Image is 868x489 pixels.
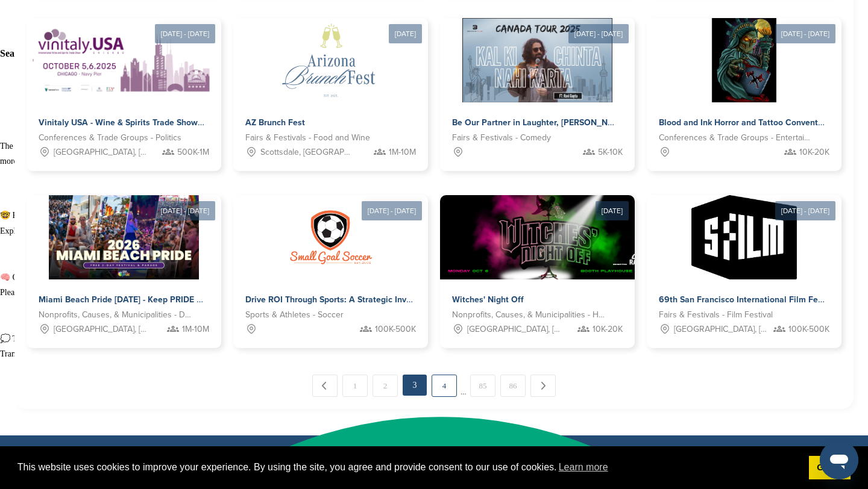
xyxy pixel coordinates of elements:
a: dismiss cookie message [809,456,851,480]
div: [DATE] - [DATE] [155,201,215,220]
img: Sponsorpitch & [712,18,777,102]
div: [DATE] - [DATE] [775,24,835,43]
a: 2 [373,375,398,397]
div: [DATE] - [DATE] [775,201,835,220]
span: Sports & Athletes - Soccer [245,308,344,322]
img: Sponsorpitch & [691,195,797,279]
span: Be Our Partner in Laughter, [PERSON_NAME] (Canada Tour 2025) [452,117,708,128]
div: [DATE] - [DATE] [362,201,422,220]
a: ← Previous [312,375,338,397]
img: Sponsorpitch & [462,18,612,102]
a: [DATE] - [DATE] Sponsorpitch & Drive ROI Through Sports: A Strategic Investment Opportunity Sport... [233,176,428,348]
img: Sponsorpitch & [247,18,415,102]
span: 10K-20K [593,323,623,336]
span: Nonprofits, Causes, & Municipalities - Health and Wellness [452,308,605,322]
span: Fairs & Festivals - Comedy [452,131,551,145]
em: 3 [403,375,427,396]
span: 10K-20K [799,146,829,159]
span: Vinitaly USA - Wine & Spirits Trade Show [39,117,198,128]
iframe: Button to launch messaging window [820,441,858,479]
div: [DATE] - [DATE] [568,24,629,43]
a: Next → [530,375,556,397]
span: Miami Beach Pride [DATE] - Keep PRIDE Alive [39,294,216,305]
span: 100K-500K [788,323,829,336]
img: Sponsorpitch & [30,18,218,102]
a: learn more about cookies [557,458,610,476]
span: … [461,375,467,396]
span: Witches' Night Off [452,294,524,305]
span: [GEOGRAPHIC_DATA], [GEOGRAPHIC_DATA] [54,146,149,159]
span: [GEOGRAPHIC_DATA], [GEOGRAPHIC_DATA] [674,323,770,336]
span: Scottsdale, [GEOGRAPHIC_DATA] [260,146,356,159]
span: 1M-10M [182,323,209,336]
img: Sponsorpitch & [289,195,373,279]
span: Conferences & Trade Groups - Entertainment [659,131,811,145]
a: 1 [342,375,368,397]
a: 4 [432,375,457,397]
span: AZ Brunch Fest [245,117,305,128]
div: [DATE] [596,201,629,220]
span: 69th San Francisco International Film Festival [659,294,839,305]
span: Nonprofits, Causes, & Municipalities - Diversity, Equity and Inclusion [39,308,191,322]
div: [DATE] [389,24,422,43]
span: 100K-500K [375,323,416,336]
span: Conferences & Trade Groups - Politics [39,131,181,145]
span: [GEOGRAPHIC_DATA], [GEOGRAPHIC_DATA] [467,323,563,336]
div: [DATE] - [DATE] [155,24,215,43]
a: [DATE] - [DATE] Sponsorpitch & Miami Beach Pride [DATE] - Keep PRIDE Alive Nonprofits, Causes, & ... [27,176,221,348]
span: Drive ROI Through Sports: A Strategic Investment Opportunity [245,294,487,305]
a: 85 [470,375,495,397]
span: This website uses cookies to improve your experience. By using the site, you agree and provide co... [17,458,799,476]
span: Fairs & Festivals - Film Festival [659,308,773,322]
span: 500K-1M [177,146,209,159]
img: Sponsorpitch & [440,195,662,279]
span: [GEOGRAPHIC_DATA], [GEOGRAPHIC_DATA] [54,323,149,336]
img: Sponsorpitch & [49,195,199,279]
span: 1M-10M [389,146,416,159]
span: 5K-10K [598,146,623,159]
a: [DATE] Sponsorpitch & Witches' Night Off Nonprofits, Causes, & Municipalities - Health and Wellne... [440,176,635,348]
span: Fairs & Festivals - Food and Wine [245,131,370,145]
a: [DATE] - [DATE] Sponsorpitch & 69th San Francisco International Film Festival Fairs & Festivals -... [647,176,841,348]
a: 86 [500,375,526,397]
